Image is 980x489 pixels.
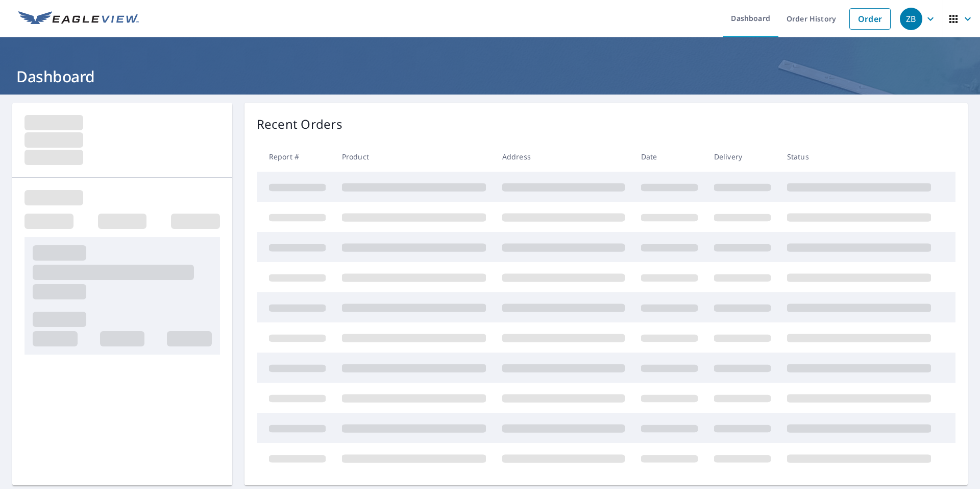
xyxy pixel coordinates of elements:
th: Report # [257,142,334,172]
th: Delivery [706,142,779,172]
th: Product [334,142,494,172]
p: Recent Orders [257,115,342,133]
th: Address [494,142,633,172]
h1: Dashboard [12,66,968,87]
img: EV Logo [18,11,139,27]
th: Status [779,142,939,172]
th: Date [633,142,706,172]
div: ZB [900,8,922,30]
a: Order [849,8,891,30]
